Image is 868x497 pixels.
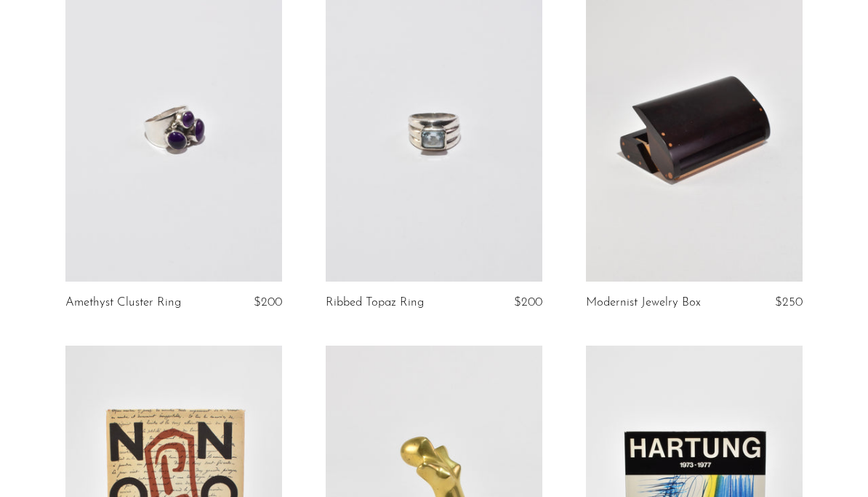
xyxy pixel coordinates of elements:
[326,296,424,309] a: Ribbed Topaz Ring
[254,296,282,309] span: $200
[586,296,701,309] a: Modernist Jewelry Box
[775,296,803,309] span: $250
[514,296,542,309] span: $200
[65,296,181,309] a: Amethyst Cluster Ring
